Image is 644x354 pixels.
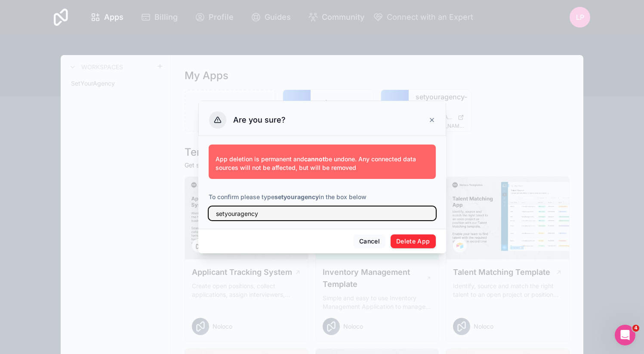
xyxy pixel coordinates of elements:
strong: cannot [304,155,325,163]
strong: setyouragency [274,193,319,200]
input: setyouragency [209,206,436,220]
p: To confirm please type in the box below [209,193,436,201]
button: Cancel [354,234,385,248]
button: Delete App [391,234,436,248]
span: 4 [632,325,639,332]
p: App deletion is permanent and be undone. Any connected data sources will not be affected, but wil... [216,155,429,172]
iframe: Intercom live chat [615,325,635,345]
h3: Are you sure? [233,115,286,125]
